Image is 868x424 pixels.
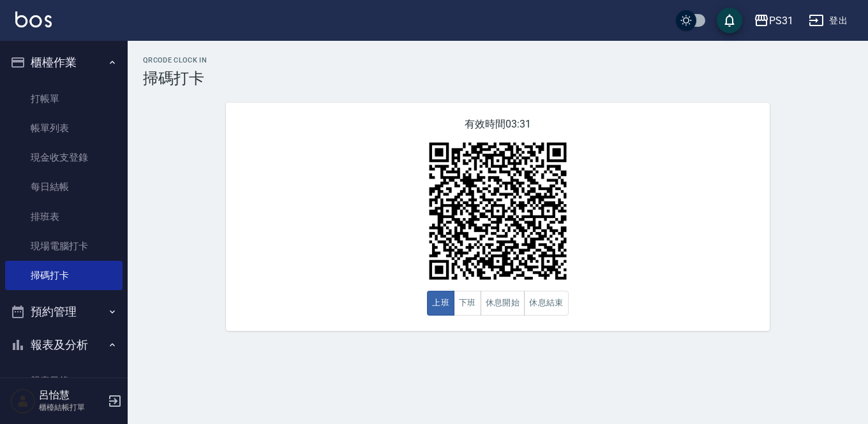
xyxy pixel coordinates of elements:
a: 現金收支登錄 [5,143,123,172]
button: 報表及分析 [5,328,123,362]
a: 帳單列表 [5,113,123,143]
button: 預約管理 [5,295,123,328]
a: 現場電腦打卡 [5,231,123,261]
button: 上班 [427,291,454,316]
img: Person [10,388,36,414]
h2: QRcode Clock In [143,56,853,64]
a: 報表目錄 [5,366,123,395]
p: 櫃檯結帳打單 [39,402,104,413]
a: 打帳單 [5,84,123,113]
h5: 呂怡慧 [39,389,104,402]
a: 排班表 [5,202,123,231]
button: 櫃檯作業 [5,46,123,79]
div: 有效時間 03:31 [226,103,770,331]
button: 登出 [804,9,853,33]
button: 休息結束 [524,291,569,316]
h3: 掃碼打卡 [143,69,853,87]
div: PS31 [769,13,793,29]
img: Logo [15,11,52,27]
button: 休息開始 [481,291,525,316]
button: 下班 [454,291,481,316]
button: PS31 [749,8,798,34]
a: 每日結帳 [5,172,123,201]
a: 掃碼打卡 [5,261,123,290]
button: save [717,8,742,33]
